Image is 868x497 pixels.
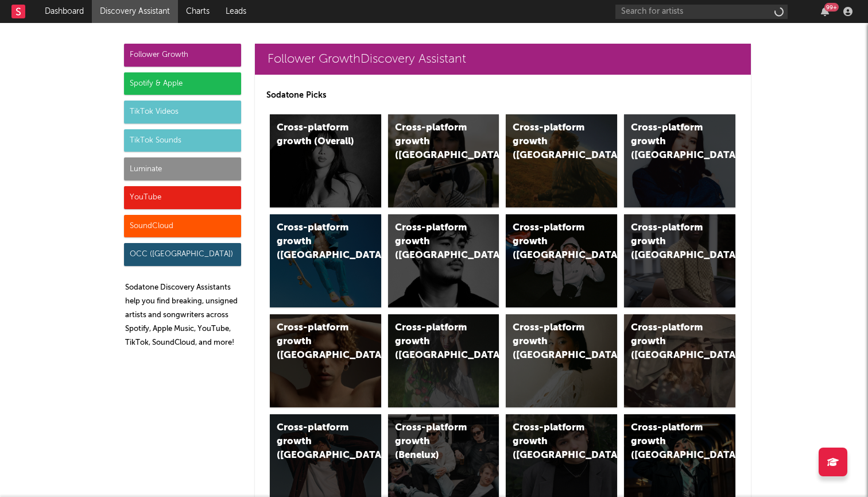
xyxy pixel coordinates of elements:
[513,321,591,363] div: Cross-platform growth ([GEOGRAPHIC_DATA])
[124,157,241,180] div: Luminate
[388,314,499,407] a: Cross-platform growth ([GEOGRAPHIC_DATA])
[124,215,241,238] div: SoundCloud
[277,221,355,263] div: Cross-platform growth ([GEOGRAPHIC_DATA])
[125,281,241,350] p: Sodatone Discovery Assistants help you find breaking, unsigned artists and songwriters across Spo...
[624,114,735,207] a: Cross-platform growth ([GEOGRAPHIC_DATA])
[506,214,617,307] a: Cross-platform growth ([GEOGRAPHIC_DATA]/GSA)
[255,44,751,75] a: Follower GrowthDiscovery Assistant
[631,221,709,263] div: Cross-platform growth ([GEOGRAPHIC_DATA])
[270,314,381,407] a: Cross-platform growth ([GEOGRAPHIC_DATA])
[824,3,839,11] div: 99 +
[624,214,735,307] a: Cross-platform growth ([GEOGRAPHIC_DATA])
[624,314,735,407] a: Cross-platform growth ([GEOGRAPHIC_DATA])
[395,321,473,363] div: Cross-platform growth ([GEOGRAPHIC_DATA])
[277,321,355,363] div: Cross-platform growth ([GEOGRAPHIC_DATA])
[124,243,241,266] div: OCC ([GEOGRAPHIC_DATA])
[395,121,473,163] div: Cross-platform growth ([GEOGRAPHIC_DATA])
[615,5,788,19] input: Search for artists
[631,321,709,363] div: Cross-platform growth ([GEOGRAPHIC_DATA])
[388,214,499,307] a: Cross-platform growth ([GEOGRAPHIC_DATA])
[506,314,617,407] a: Cross-platform growth ([GEOGRAPHIC_DATA])
[821,7,829,16] button: 99+
[388,114,499,207] a: Cross-platform growth ([GEOGRAPHIC_DATA])
[266,88,739,102] p: Sodatone Picks
[513,221,591,263] div: Cross-platform growth ([GEOGRAPHIC_DATA]/GSA)
[270,114,381,207] a: Cross-platform growth (Overall)
[513,121,591,163] div: Cross-platform growth ([GEOGRAPHIC_DATA])
[124,44,241,67] div: Follower Growth
[631,421,709,463] div: Cross-platform growth ([GEOGRAPHIC_DATA])
[124,186,241,209] div: YouTube
[124,129,241,152] div: TikTok Sounds
[277,121,355,149] div: Cross-platform growth (Overall)
[395,221,473,263] div: Cross-platform growth ([GEOGRAPHIC_DATA])
[513,421,591,463] div: Cross-platform growth ([GEOGRAPHIC_DATA])
[270,214,381,307] a: Cross-platform growth ([GEOGRAPHIC_DATA])
[631,121,709,163] div: Cross-platform growth ([GEOGRAPHIC_DATA])
[277,421,355,463] div: Cross-platform growth ([GEOGRAPHIC_DATA])
[124,101,241,124] div: TikTok Videos
[395,421,473,463] div: Cross-platform growth (Benelux)
[506,114,617,207] a: Cross-platform growth ([GEOGRAPHIC_DATA])
[124,72,241,95] div: Spotify & Apple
